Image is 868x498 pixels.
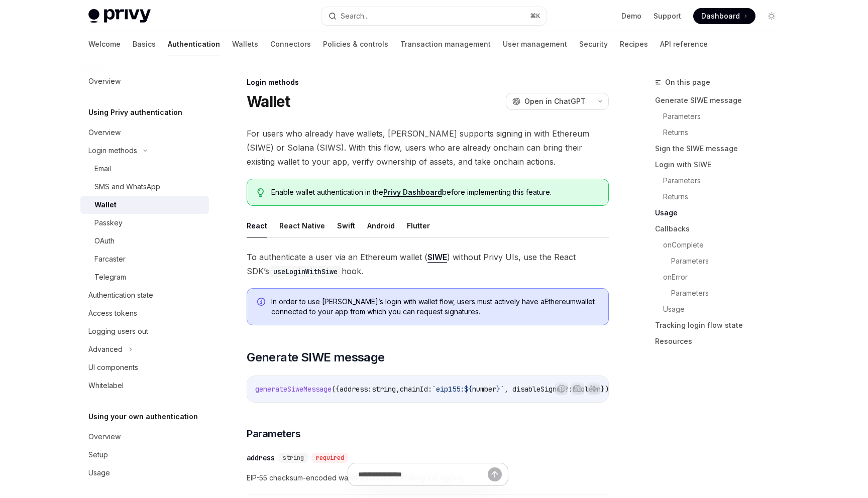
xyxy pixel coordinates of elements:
[80,464,209,482] a: Usage
[660,32,708,56] a: API reference
[232,32,258,56] a: Wallets
[80,214,209,232] a: Passkey
[569,385,573,394] span: :
[88,9,151,23] img: light logo
[665,76,710,88] span: On this page
[94,271,126,283] div: Telegram
[271,297,598,317] span: In order to use [PERSON_NAME]’s login with wallet flow, users must actively have a Ethereum walle...
[427,252,447,263] a: SIWE
[269,266,342,277] code: useLoginWithSiwe
[247,453,275,463] div: address
[88,411,198,423] h5: Using your own authentication
[88,449,108,461] div: Setup
[88,343,123,355] div: Advanced
[555,382,568,395] button: Report incorrect code
[80,178,209,196] a: SMS and WhatsApp
[655,221,788,237] a: Callbacks
[283,454,304,462] span: string
[80,232,209,250] a: OAuth
[400,32,491,56] a: Transaction management
[571,382,584,395] button: Copy the contents from the code block
[80,123,209,142] a: Overview
[257,298,267,308] svg: Info
[247,127,609,169] span: For users who already have wallets, [PERSON_NAME] supports signing in with Ethereum (SIWE) or Sol...
[88,127,121,139] div: Overview
[530,12,540,20] span: ⌘ K
[464,385,472,394] span: ${
[655,92,788,108] a: Generate SIWE message
[80,428,209,446] a: Overview
[271,187,598,197] span: Enable wallet authentication in the before implementing this feature.
[663,237,788,253] a: onComplete
[655,317,788,333] a: Tracking login flow state
[168,32,220,56] a: Authentication
[88,467,110,479] div: Usage
[337,214,355,237] button: Swift
[247,214,267,237] button: React
[432,385,464,394] span: `eip155:
[247,92,290,110] h1: Wallet
[257,188,264,197] svg: Tip
[488,467,502,481] button: Send message
[94,253,126,265] div: Farcaster
[80,250,209,268] a: Farcaster
[472,385,496,394] span: number
[80,286,209,304] a: Authentication state
[601,385,609,394] span: })
[764,8,780,24] button: Toggle dark mode
[400,385,432,394] span: chainId:
[655,333,788,349] a: Resources
[312,453,348,463] div: required
[579,32,608,56] a: Security
[279,214,325,237] button: React Native
[80,304,209,322] a: Access tokens
[621,11,641,21] a: Demo
[247,427,300,441] span: Parameters
[654,11,681,21] a: Support
[88,431,121,443] div: Overview
[503,32,567,56] a: User management
[620,32,648,56] a: Recipes
[663,108,788,125] a: Parameters
[88,75,121,87] div: Overview
[88,307,137,319] div: Access tokens
[383,188,442,197] a: Privy Dashboard
[80,446,209,464] a: Setup
[80,160,209,178] a: Email
[80,358,209,377] a: UI components
[500,385,504,394] span: `
[80,72,209,90] a: Overview
[94,235,115,247] div: OAuth
[88,145,137,157] div: Login methods
[587,382,600,395] button: Ask AI
[663,173,788,189] a: Parameters
[701,11,740,21] span: Dashboard
[663,189,788,205] a: Returns
[133,32,156,56] a: Basics
[270,32,311,56] a: Connectors
[367,214,395,237] button: Android
[496,385,500,394] span: }
[693,8,755,24] a: Dashboard
[247,250,609,278] span: To authenticate a user via an Ethereum wallet ( ) without Privy UIs, use the React SDK’s hook.
[655,141,788,157] a: Sign the SIWE message
[80,268,209,286] a: Telegram
[655,157,788,173] a: Login with SIWE
[671,285,788,301] a: Parameters
[94,181,160,193] div: SMS and WhatsApp
[247,77,609,87] div: Login methods
[88,325,148,337] div: Logging users out
[255,385,332,394] span: generateSiweMessage
[372,385,396,394] span: string
[341,10,369,22] div: Search...
[524,96,586,106] span: Open in ChatGPT
[671,253,788,269] a: Parameters
[407,214,430,237] button: Flutter
[323,32,388,56] a: Policies & controls
[88,32,121,56] a: Welcome
[88,289,153,301] div: Authentication state
[332,385,340,394] span: ({
[88,106,182,118] h5: Using Privy authentication
[247,349,384,365] span: Generate SIWE message
[88,380,124,392] div: Whitelabel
